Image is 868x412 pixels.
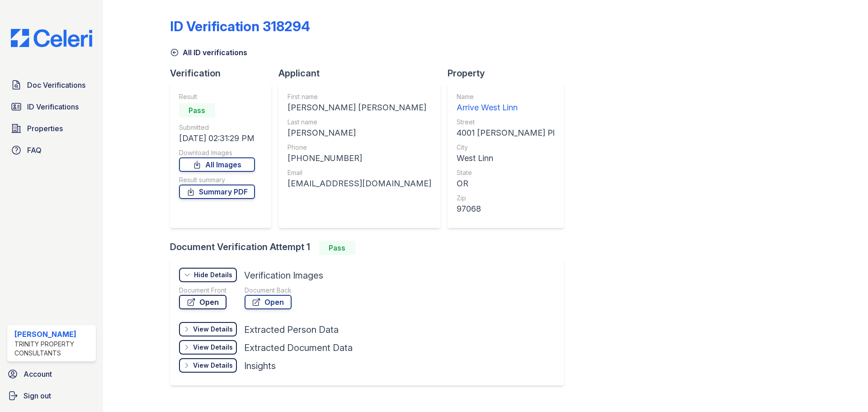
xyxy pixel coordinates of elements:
[457,92,555,114] a: Name Arrive West Linn
[288,127,431,139] div: [PERSON_NAME]
[245,295,292,309] a: Open
[179,295,226,309] a: Open
[288,101,431,114] div: [PERSON_NAME] [PERSON_NAME]
[457,152,555,165] div: West Linn
[244,269,323,282] div: Verification Images
[319,241,355,255] div: Pass
[288,177,431,190] div: [EMAIL_ADDRESS][DOMAIN_NAME]
[27,145,42,156] span: FAQ
[24,390,51,401] span: Sign out
[457,92,555,101] div: Name
[27,101,79,112] span: ID Verifications
[179,157,255,172] a: All Images
[179,148,255,157] div: Download Images
[288,152,431,165] div: [PHONE_NUMBER]
[4,29,99,47] img: CE_Logo_Blue-a8612792a0a2168367f1c8372b55b34899dd931a85d93a1a3d3e32e68fde9ad4.png
[14,329,92,340] div: [PERSON_NAME]
[244,360,276,372] div: Insights
[7,119,96,137] a: Properties
[170,47,247,58] a: All ID verifications
[7,76,96,94] a: Doc Verifications
[288,168,431,177] div: Email
[27,123,63,134] span: Properties
[193,343,233,352] div: View Details
[170,18,310,34] div: ID Verification 318294
[244,323,339,336] div: Extracted Person Data
[194,270,232,279] div: Hide Details
[170,241,571,255] div: Document Verification Attempt 1
[179,175,255,185] div: Result summary
[179,103,215,118] div: Pass
[193,361,233,370] div: View Details
[170,67,278,80] div: Verification
[457,177,555,190] div: OR
[245,286,292,295] div: Document Back
[4,387,99,405] a: Sign out
[179,92,255,101] div: Result
[457,127,555,139] div: 4001 [PERSON_NAME] Pl
[448,67,571,80] div: Property
[4,365,99,383] a: Account
[288,92,431,101] div: First name
[457,143,555,152] div: City
[179,185,255,199] a: Summary PDF
[193,325,233,334] div: View Details
[244,341,353,354] div: Extracted Document Data
[457,203,555,215] div: 97068
[288,143,431,152] div: Phone
[179,286,226,295] div: Document Front
[457,194,555,203] div: Zip
[278,67,448,80] div: Applicant
[7,141,96,159] a: FAQ
[457,168,555,177] div: State
[7,98,96,116] a: ID Verifications
[27,80,85,90] span: Doc Verifications
[24,369,52,379] span: Account
[457,101,555,114] div: Arrive West Linn
[288,118,431,127] div: Last name
[179,132,255,145] div: [DATE] 02:31:29 PM
[457,118,555,127] div: Street
[179,123,255,132] div: Submitted
[14,340,92,358] div: Trinity Property Consultants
